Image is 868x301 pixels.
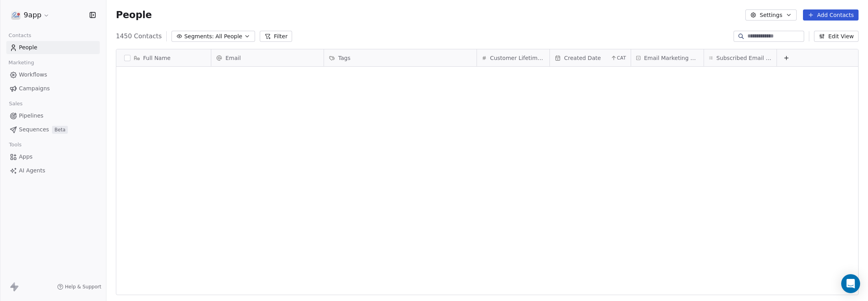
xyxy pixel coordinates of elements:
span: Campaigns [19,84,50,93]
span: Marketing [5,57,37,69]
div: Open Intercom Messenger [841,274,860,293]
span: Subscribed Email Categories [716,54,772,62]
button: Add Contacts [803,9,859,21]
div: Subscribed Email Categories [704,49,777,66]
span: 1450 Contacts [116,32,162,41]
span: Beta [52,126,68,134]
span: Sales [6,98,26,110]
a: SequencesBeta [6,123,100,136]
button: 9app [9,8,51,22]
div: grid [211,67,859,295]
button: Filter [260,31,292,42]
span: Workflows [19,71,47,79]
span: Created Date [564,54,601,62]
button: Settings [745,9,796,21]
span: Help & Support [65,284,101,290]
div: grid [116,67,211,295]
span: Tools [6,139,25,151]
span: CAT [617,55,626,61]
a: AI Agents [6,164,100,177]
a: Help & Support [57,284,101,290]
span: All People [215,32,242,41]
div: Email Marketing Consent [631,49,704,66]
span: Pipelines [19,112,43,120]
button: Edit View [814,31,859,42]
span: Segments: [184,32,214,41]
span: Apps [19,153,33,161]
span: People [19,43,37,52]
span: AI Agents [19,166,45,175]
a: Pipelines [6,109,100,122]
span: Contacts [5,30,35,41]
a: People [6,41,100,54]
a: Campaigns [6,82,100,95]
div: Customer Lifetime Value [477,49,549,66]
div: Tags [324,49,477,66]
span: 9app [24,10,41,20]
img: logo_con%20trasparenza.png [11,10,20,20]
span: Full Name [143,54,171,62]
div: Full Name [116,49,211,66]
a: Apps [6,150,100,163]
a: Workflows [6,68,100,81]
div: Created DateCAT [550,49,631,66]
span: Tags [338,54,350,62]
span: Customer Lifetime Value [490,54,545,62]
span: People [116,9,152,21]
span: Email Marketing Consent [644,54,699,62]
span: Email [225,54,241,62]
span: Sequences [19,125,49,134]
div: Email [211,49,324,66]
